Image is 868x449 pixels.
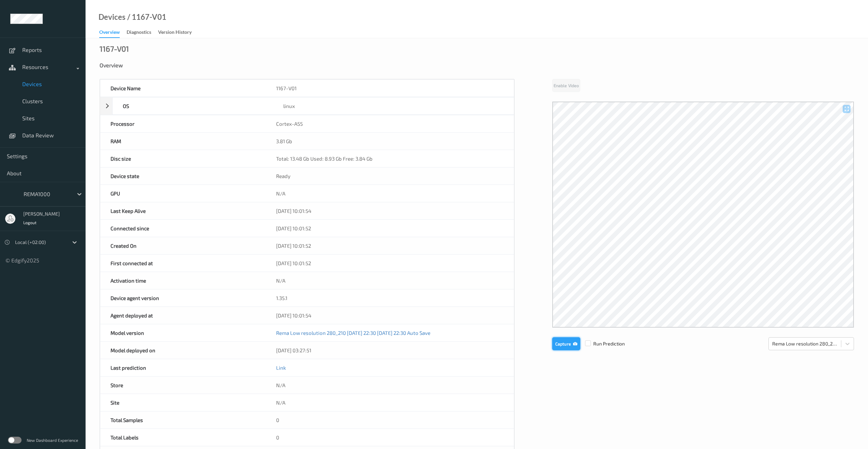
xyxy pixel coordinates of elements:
[100,133,266,150] div: RAM
[100,45,129,52] div: 1167-V01
[100,377,266,394] div: Store
[100,150,266,167] div: Disc size
[127,28,158,37] a: Diagnostics
[276,330,430,336] a: Rema Low resolution 280_210 [DATE] 22:30 [DATE] 22:30 Auto Save
[266,220,514,237] div: [DATE] 10:01:52
[113,97,273,114] div: OS
[100,324,266,341] div: Model version
[266,289,514,307] div: 1.35.1
[100,394,266,411] div: Site
[100,115,266,132] div: Processor
[100,237,266,254] div: Created On
[552,337,580,350] button: Capture
[100,80,266,97] div: Device Name
[266,429,514,446] div: 0
[100,411,266,428] div: Total Samples
[266,342,514,359] div: [DATE] 03:27:51
[127,29,151,37] div: Diagnostics
[99,29,120,38] div: Overview
[273,97,514,114] div: linux
[100,62,854,69] div: Overview
[126,14,166,21] div: / 1167-V01
[100,307,266,324] div: Agent deployed at
[99,14,126,21] a: Devices
[266,394,514,411] div: N/A
[266,237,514,254] div: [DATE] 10:01:52
[266,202,514,219] div: [DATE] 10:01:54
[266,80,514,97] div: 1167-V01
[266,377,514,394] div: N/A
[266,255,514,272] div: [DATE] 10:01:52
[552,79,580,92] button: Enable Video
[266,411,514,428] div: 0
[266,185,514,202] div: N/A
[99,28,127,38] a: Overview
[266,272,514,289] div: N/A
[100,255,266,272] div: First connected at
[100,220,266,237] div: Connected since
[100,272,266,289] div: Activation time
[100,289,266,307] div: Device agent version
[100,429,266,446] div: Total Labels
[266,115,514,132] div: Cortex-A55
[580,340,625,347] span: Run Prediction
[100,202,266,219] div: Last Keep Alive
[266,167,514,185] div: Ready
[100,97,514,115] div: OSlinux
[100,359,266,376] div: Last prediction
[276,365,286,371] a: Link
[266,150,514,167] div: Total: 13.48 Gb Used: 8.93 Gb Free: 3.84 Gb
[100,185,266,202] div: GPU
[100,342,266,359] div: Model deployed on
[266,133,514,150] div: 3.81 Gb
[158,28,198,37] a: Version History
[100,167,266,185] div: Device state
[266,307,514,324] div: [DATE] 10:01:54
[158,29,192,37] div: Version History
